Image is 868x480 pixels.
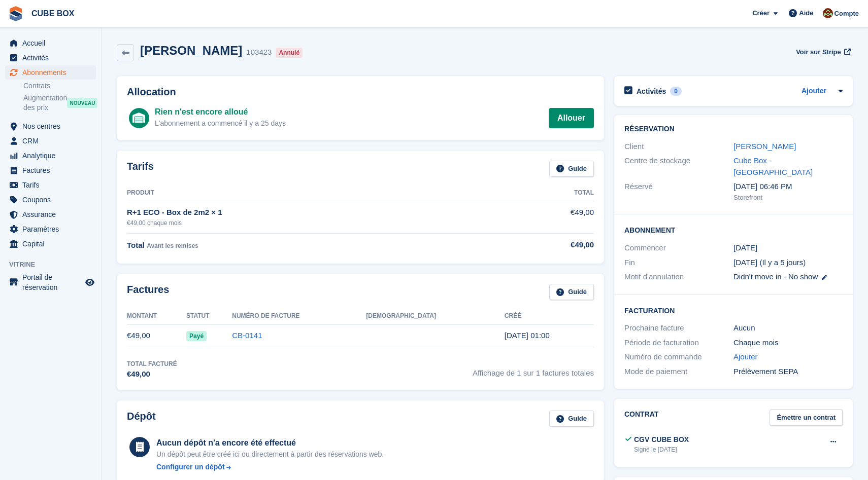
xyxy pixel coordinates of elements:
span: Abonnements [22,65,83,80]
span: Total [127,241,145,249]
div: Client [624,141,733,153]
time: 2025-09-05 23:00:00 UTC [733,242,757,254]
div: Mode de paiement [624,366,733,378]
a: Émettre un contrat [770,409,843,426]
th: Numéro de facture [232,308,366,324]
p: Un dépôt peut être créé ici ou directement à partir des réservations web. [156,449,384,460]
td: €49,00 [127,324,186,347]
div: 0 [670,87,682,96]
span: Nos centres [22,119,83,133]
span: Aide [799,8,813,18]
span: Didn't move in - No show [733,272,818,281]
div: €49,00 [127,368,177,380]
a: Ajouter [733,351,758,363]
div: Prélèvement SEPA [733,366,843,378]
th: Produit [127,185,502,201]
h2: Réservation [624,125,843,133]
div: Commencer [624,242,733,254]
span: Compte [834,9,859,19]
div: Chaque mois [733,337,843,349]
a: menu [5,222,96,236]
div: Total facturé [127,359,177,368]
span: Affichage de 1 sur 1 factures totales [473,359,594,380]
div: Période de facturation [624,337,733,349]
span: Créer [752,8,770,18]
a: menu [5,178,96,192]
h2: Abonnement [624,225,843,235]
span: Assurance [22,207,83,221]
span: Activités [22,51,83,65]
div: CGV CUBE BOX [634,434,689,445]
span: Portail de réservation [22,272,83,292]
a: CB-0141 [232,331,262,340]
a: menu [5,163,96,177]
h2: Allocation [127,86,594,98]
a: Configurer un dépôt [156,462,384,472]
div: Aucun [733,322,843,334]
span: [DATE] (Il y a 5 jours) [733,258,806,267]
a: menu [5,207,96,221]
span: Capital [22,237,83,251]
th: Créé [505,308,594,324]
a: Boutique d'aperçu [84,276,96,288]
h2: Dépôt [127,411,156,427]
span: Payé [186,331,207,341]
h2: Facturation [624,305,843,315]
div: Numéro de commande [624,351,733,363]
img: alex soubira [823,8,833,18]
a: menu [5,134,96,148]
div: €49,00 [502,239,594,251]
span: Augmentation des prix [23,93,67,113]
span: Analytique [22,149,83,163]
span: Paramètres [22,222,83,236]
h2: Tarifs [127,161,154,177]
a: Voir sur Stripe [792,44,853,60]
span: Factures [22,163,83,177]
div: L'abonnement a commencé il y a 25 days [155,118,286,129]
a: menu [5,237,96,251]
a: menu [5,193,96,207]
a: Ajouter [802,86,826,97]
th: Statut [186,308,232,324]
span: Vitrine [9,260,101,270]
div: Configurer un dépôt [156,462,225,472]
a: Guide [549,161,594,177]
div: R+1 ECO - Box de 2m2 × 1 [127,207,502,218]
a: menu [5,119,96,133]
div: Prochaine facture [624,322,733,334]
div: NOUVEAU [67,98,97,108]
div: €49,00 chaque mois [127,218,502,228]
th: [DEMOGRAPHIC_DATA] [366,308,504,324]
div: Signé le [DATE] [634,445,689,454]
time: 2025-09-05 23:00:49 UTC [505,331,550,340]
a: Guide [549,284,594,301]
span: Tarifs [22,178,83,192]
span: CRM [22,134,83,148]
h2: Activités [637,87,666,96]
a: menu [5,272,96,292]
div: Rien n'est encore alloué [155,106,286,118]
h2: [PERSON_NAME] [140,44,242,57]
a: Guide [549,411,594,427]
div: 103423 [246,47,272,58]
h2: Factures [127,284,169,301]
span: Avant les remises [147,242,198,249]
th: Total [502,185,594,201]
a: menu [5,65,96,80]
div: Aucun dépôt n'a encore été effectué [156,437,384,449]
a: Augmentation des prix NOUVEAU [23,93,96,113]
th: Montant [127,308,186,324]
span: Accueil [22,36,83,50]
td: €49,00 [502,201,594,233]
a: Cube Box - [GEOGRAPHIC_DATA] [733,156,813,176]
a: Contrats [23,81,96,91]
div: Fin [624,257,733,269]
div: Centre de stockage [624,155,733,178]
div: [DATE] 06:46 PM [733,181,843,193]
a: menu [5,36,96,50]
a: menu [5,51,96,65]
img: stora-icon-8386f47178a22dfd0bd8f6a31ec36ba5ce8667c1dd55bd0f319d3a0aa187defe.svg [8,6,23,21]
span: Coupons [22,193,83,207]
h2: Contrat [624,409,658,426]
div: Annulé [276,48,303,58]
